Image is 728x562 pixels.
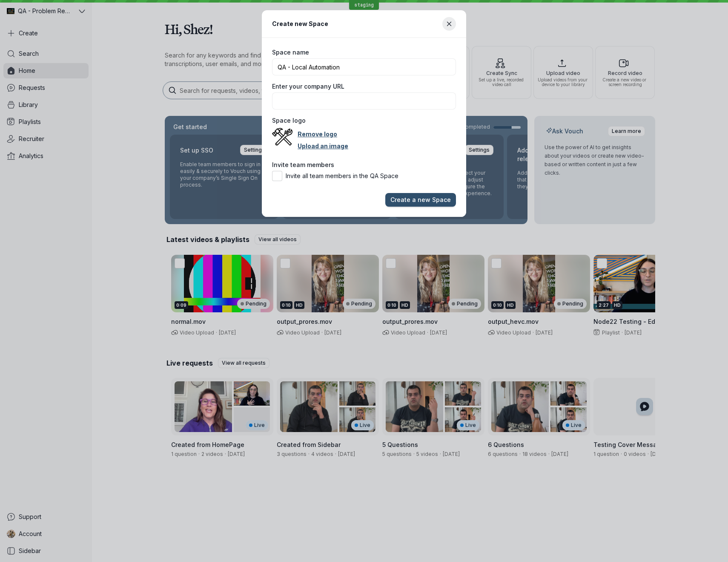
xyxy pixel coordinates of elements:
button: Create a new Space [385,193,456,207]
a: Remove logo [298,130,337,138]
span: Invite all team members in the QA Space [286,172,456,180]
span: Space logo [272,116,306,125]
a: Upload an image [298,142,348,150]
span: Invite team members [272,161,334,169]
span: Enter your company URL [272,82,344,91]
span: Create a new Space [390,196,451,204]
button: QA - Local Automation avatar [272,127,292,147]
h1: Create new Space [272,19,328,29]
button: Close modal [442,17,456,31]
span: Space name [272,48,309,57]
